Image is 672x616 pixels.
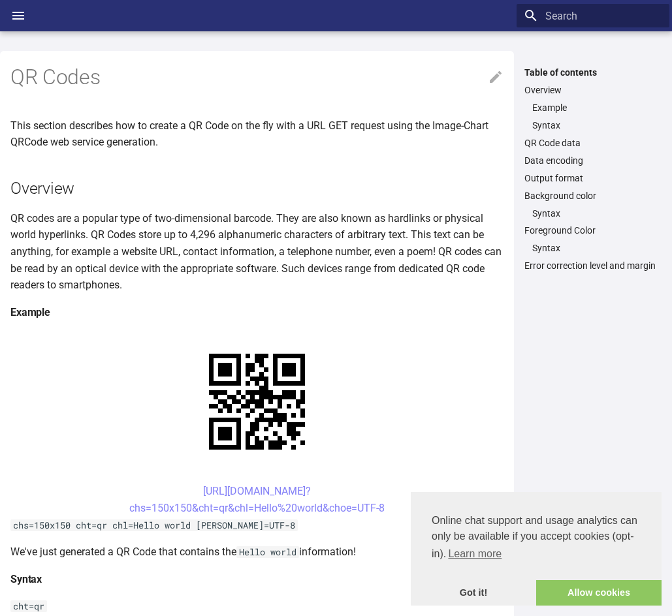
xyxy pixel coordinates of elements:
nav: Table of contents [517,67,669,272]
code: cht=qr [10,600,47,612]
a: Syntax [532,208,662,219]
code: chs=150x150 cht=qr chl=Hello world [PERSON_NAME]=UTF-8 [10,519,298,531]
a: Data encoding [524,155,662,166]
a: learn more about cookies [446,544,504,564]
h4: Syntax [10,571,504,588]
span: Online chat support and usage analytics can only be available if you accept cookies (opt-in). [432,513,641,564]
input: Search [517,4,669,27]
a: dismiss cookie message [411,580,536,606]
a: Syntax [532,119,662,131]
a: Syntax [532,242,662,254]
a: [URL][DOMAIN_NAME]?chs=150x150&cht=qr&chl=Hello%20world&choe=UTF-8 [129,485,385,514]
div: cookieconsent [411,492,662,606]
h1: QR Codes [10,64,504,91]
nav: Background color [524,208,662,219]
nav: Overview [524,102,662,131]
h2: Overview [10,177,504,200]
a: Background color [524,190,662,202]
code: Hello world [236,546,299,558]
label: Table of contents [517,67,669,78]
a: Overview [524,84,662,96]
h4: Example [10,304,504,321]
a: Foreground Color [524,224,662,236]
nav: Foreground Color [524,242,662,254]
p: We've just generated a QR Code that contains the information! [10,544,504,561]
p: This section describes how to create a QR Code on the fly with a URL GET request using the Image-... [10,117,504,151]
a: Error correction level and margin [524,260,662,271]
a: Example [532,102,662,114]
a: QR Code data [524,137,662,149]
img: chart [186,331,328,472]
a: allow cookies [536,580,662,606]
a: Output format [524,172,662,184]
p: QR codes are a popular type of two-dimensional barcode. They are also known as hardlinks or physi... [10,210,504,294]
